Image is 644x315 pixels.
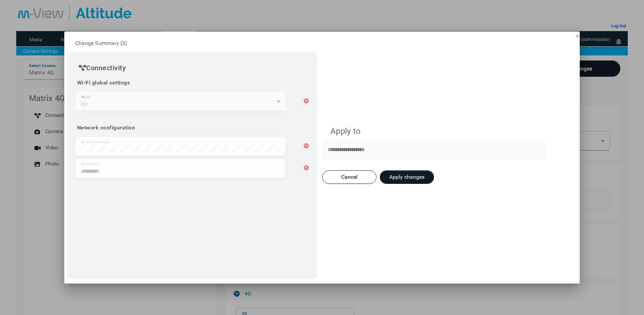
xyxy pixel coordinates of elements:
[75,122,309,134] li: Network configuration
[81,95,90,100] mat-label: Wi-Fi
[575,31,580,40] span: ×
[322,120,434,140] h1: Apply to
[615,38,623,46] img: bell24.png
[304,162,309,170] button: Close
[380,170,434,184] button: Apply changes
[322,170,376,184] button: Cancel
[304,140,309,148] button: Close
[81,162,100,167] mat-label: Wi-Fi SSID
[575,31,580,40] button: Close
[81,140,109,145] mat-label: Wi-Fi password
[67,31,317,52] h1: Change Summary (3)
[75,60,309,75] div: Connectivity
[304,95,309,103] button: Close
[75,77,309,89] li: Wi-Fi global settings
